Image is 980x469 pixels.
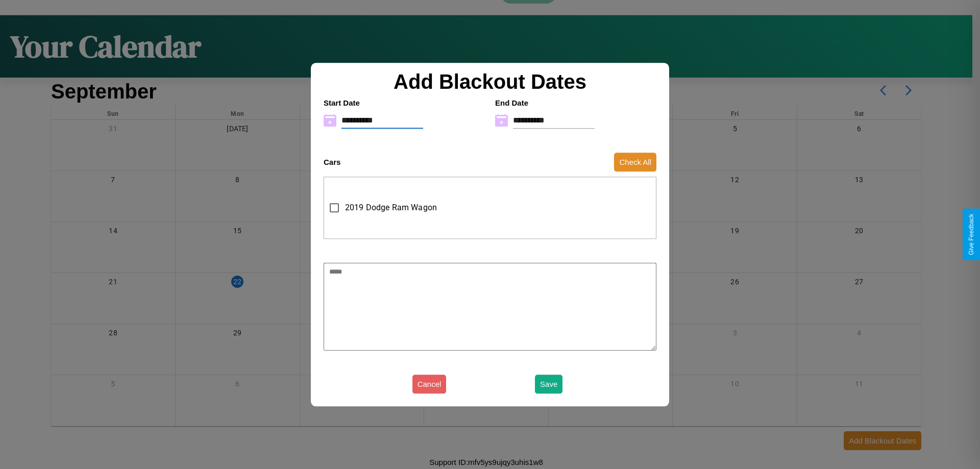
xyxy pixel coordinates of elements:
[614,153,656,171] button: Check All
[324,158,340,166] h4: Cars
[535,375,562,393] button: Save
[318,70,661,93] h2: Add Blackout Dates
[495,98,656,107] h4: End Date
[324,98,485,107] h4: Start Date
[345,202,437,214] span: 2019 Dodge Ram Wagon
[968,214,975,255] div: Give Feedback
[412,375,447,393] button: Cancel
